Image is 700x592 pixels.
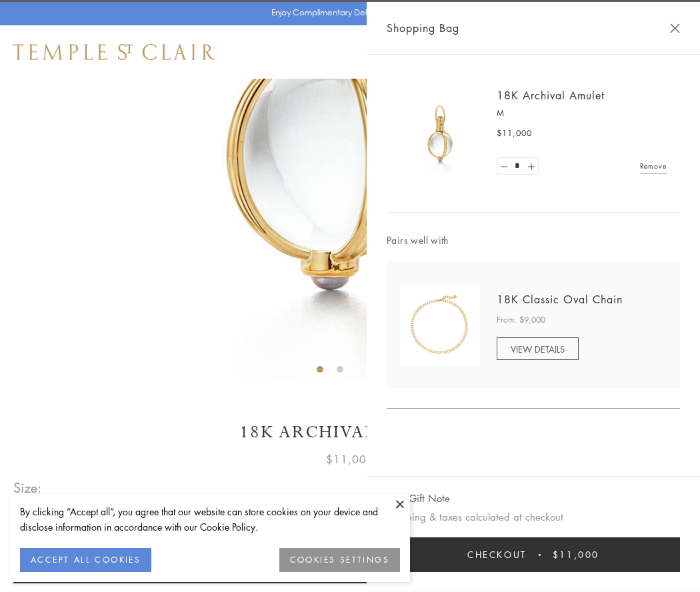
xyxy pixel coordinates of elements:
[271,6,423,19] p: Enjoy Complimentary Delivery & Returns
[497,158,511,175] a: Set quantity to 0
[279,548,400,572] button: COOKIES SETTINGS
[13,44,215,60] img: Temple St. Clair
[387,490,450,507] button: Add Gift Note
[497,292,623,307] a: 18K Classic Oval Chain
[670,23,680,33] button: Close Shopping Bag
[13,477,43,499] span: Size:
[497,88,605,103] a: 18K Archival Amulet
[400,93,480,173] img: 18K Archival Amulet
[20,548,151,572] button: ACCEPT ALL COOKIES
[400,285,480,365] img: N88865-OV18
[553,547,599,562] span: $11,000
[20,504,400,535] div: By clicking “Accept all”, you agree that our website can store cookies on your device and disclos...
[387,537,680,572] button: Checkout $11,000
[497,313,545,327] span: From: $9,000
[640,159,667,173] a: Remove
[497,107,667,120] p: M
[497,127,532,140] span: $11,000
[511,343,565,355] span: VIEW DETAILS
[387,233,680,248] span: Pairs well with
[524,158,537,175] a: Set quantity to 2
[326,451,374,468] span: $11,000
[387,19,459,37] span: Shopping Bag
[497,337,579,360] a: VIEW DETAILS
[467,547,527,562] span: Checkout
[387,509,680,525] p: Shipping & taxes calculated at checkout
[13,421,687,444] h1: 18K Archival Amulet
